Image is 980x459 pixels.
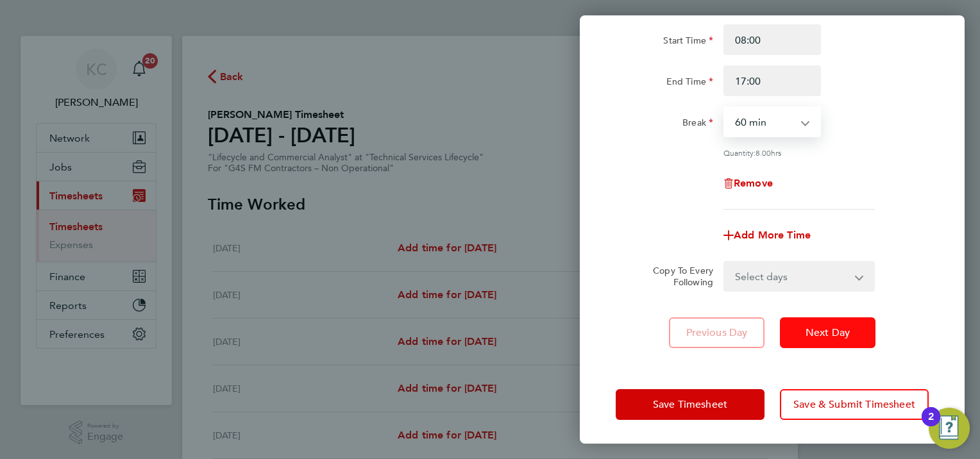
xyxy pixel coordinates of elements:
button: Save & Submit Timesheet [780,389,929,420]
span: Add More Time [734,229,811,241]
label: Break [682,117,713,132]
button: Remove [723,178,773,188]
span: Save Timesheet [653,398,727,411]
input: E.g. 18:00 [723,65,821,96]
span: Save & Submit Timesheet [793,398,915,411]
button: Save Timesheet [616,389,765,420]
div: Quantity: hrs [723,147,875,158]
input: E.g. 08:00 [723,24,821,55]
div: 2 [928,417,934,433]
button: Next Day [780,317,875,348]
label: Copy To Every Following [643,265,713,288]
span: 8.00 [756,147,771,158]
label: End Time [666,76,713,91]
span: Remove [734,177,773,189]
button: Open Resource Center, 2 new notifications [929,408,970,449]
label: Start Time [663,35,713,50]
span: Next Day [806,326,850,339]
button: Add More Time [723,230,811,240]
